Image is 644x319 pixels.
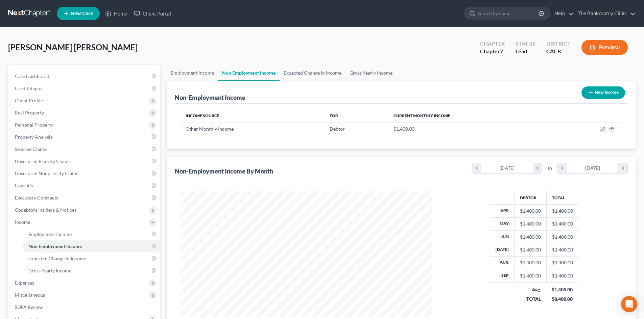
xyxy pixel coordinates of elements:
a: Non Employment Income [218,65,280,81]
a: Home [102,7,130,20]
div: Status [516,40,535,48]
div: $1,400.00 [520,259,541,266]
span: Expected Change in Income [28,256,86,261]
i: chevron_left [472,163,481,173]
span: Employment Income [28,231,72,237]
div: $1,400.00 [520,272,541,279]
span: Client Profile [15,98,43,103]
div: $1,400.00 [520,220,541,227]
div: [DATE] [567,163,619,173]
div: TOTAL [520,296,541,302]
i: chevron_left [558,163,567,173]
span: Real Property [15,110,44,115]
span: to [548,165,552,171]
span: Current Monthly Income [393,113,450,118]
span: $1,400.00 [393,126,414,132]
a: Employment Income [23,228,160,240]
span: Gross Yearly Income [28,268,71,273]
td: $1,400.00 [546,243,578,256]
span: Miscellaneous [15,292,45,298]
span: Unsecured Priority Claims [15,158,71,164]
div: Chapter [480,40,505,48]
i: chevron_right [618,163,627,173]
span: Debtor [330,126,345,132]
div: Lead [516,48,535,55]
th: Sep [490,269,515,282]
a: Client Portal [130,7,174,20]
a: Unsecured Priority Claims [9,155,160,167]
a: Expected Change in Income [23,252,160,265]
span: Income Source [186,113,219,118]
i: chevron_right [533,163,542,173]
td: $1,400.00 [546,256,578,269]
th: Aug [490,256,515,269]
a: Credit Report [9,82,160,95]
div: $1,400.00 [552,286,573,293]
span: Credit Report [15,85,44,91]
th: Total [546,191,578,204]
a: Property Analysis [9,131,160,143]
span: Property Analysis [15,134,52,140]
div: $8,400.00 [552,296,573,302]
span: Lawsuits [15,183,33,188]
span: Non Employment Income [28,243,82,249]
td: $1,400.00 [546,205,578,217]
a: Lawsuits [9,180,160,192]
span: Expenses [15,280,34,286]
a: Case Dashboard [9,70,160,82]
th: May [490,217,515,230]
div: Chapter [480,48,505,55]
div: Avg. [520,286,541,293]
span: Secured Claims [15,146,47,152]
td: $1,400.00 [546,230,578,243]
a: Gross Yearly Income [23,265,160,277]
div: $1,400.00 [520,208,541,214]
div: CACB [546,48,571,55]
th: Apr [490,205,515,217]
span: 7 [500,48,503,54]
a: Help [551,7,574,20]
span: For [330,113,338,118]
a: Secured Claims [9,143,160,155]
span: Executory Contracts [15,195,58,201]
div: Non-Employment Income By Month [175,167,273,175]
span: [PERSON_NAME] [PERSON_NAME] [8,42,138,52]
div: District [546,40,571,48]
span: Unsecured Nonpriority Claims [15,170,79,176]
div: $1,400.00 [520,234,541,240]
span: Personal Property [15,122,53,128]
a: Executory Contracts [9,192,160,204]
td: $1,400.00 [546,269,578,282]
div: $1,400.00 [520,246,541,253]
span: SOFA Review [15,304,43,310]
a: Unsecured Nonpriority Claims [9,167,160,180]
div: [DATE] [481,163,533,173]
div: Non-Employment Income [175,94,245,102]
a: Gross Yearly Income [345,65,397,81]
th: Debtor [514,191,546,204]
input: Search by name... [478,7,540,20]
a: SOFA Review [9,301,160,313]
a: Expected Change in Income [280,65,345,81]
th: [DATE] [490,243,515,256]
span: Other Monthly Income [186,126,234,132]
span: Case Dashboard [15,73,49,79]
a: The Bankruptcy Clinic [574,7,636,20]
span: Income [15,219,30,225]
td: $1,400.00 [546,217,578,230]
span: New Case [71,11,93,16]
th: Jun [490,230,515,243]
div: Open Intercom Messenger [621,296,637,312]
button: New Income [581,86,625,99]
a: Employment Income [167,65,218,81]
button: Preview [581,40,628,55]
span: Codebtors Insiders & Notices [15,207,76,213]
a: Non Employment Income [23,240,160,252]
